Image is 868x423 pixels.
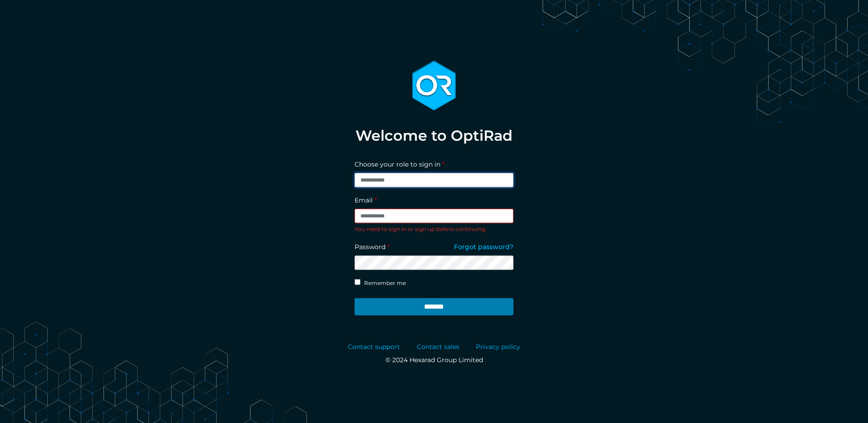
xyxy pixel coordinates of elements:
[348,355,520,365] p: © 2024 Hexarad Group Limited
[476,342,520,352] a: Privacy policy
[412,60,456,111] img: optirad_logo-13d80ebaeef41a0bd4daa28750046bb8215ff99b425e875e5b69abade74ad868.svg
[348,342,400,352] a: Contact support
[355,242,390,252] label: Password
[364,279,406,287] label: Remember me
[355,196,377,205] label: Email
[355,226,487,232] span: You need to sign in or sign up before continuing.
[417,342,459,352] a: Contact sales
[454,242,513,256] a: Forgot password?
[355,160,444,169] label: Choose your role to sign in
